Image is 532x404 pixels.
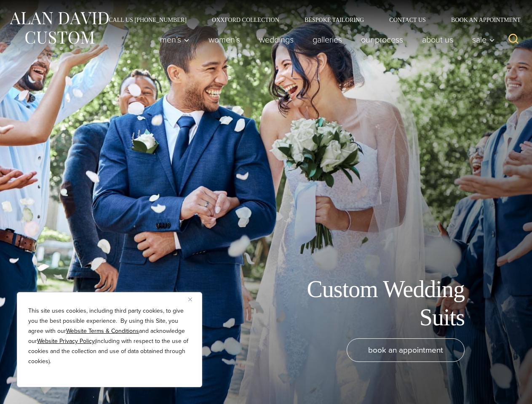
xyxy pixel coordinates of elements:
[275,275,465,332] h1: Custom Wedding Suits
[472,35,495,44] span: Sale
[503,29,524,50] button: View Search Form
[413,31,463,48] a: About Us
[160,35,190,44] span: Men’s
[96,17,199,23] a: Call Us [PHONE_NUMBER]
[8,9,110,47] img: Alan David Custom
[37,337,95,346] a: Website Privacy Policy
[250,31,303,48] a: weddings
[352,31,413,48] a: Our Process
[438,17,524,23] a: Book an Appointment
[377,17,438,23] a: Contact Us
[66,327,139,335] a: Website Terms & Conditions
[199,17,292,23] a: Oxxford Collection
[292,17,377,23] a: Bespoke Tailoring
[96,17,524,23] nav: Secondary Navigation
[368,344,443,356] span: book an appointment
[188,298,192,301] img: Close
[28,306,191,367] p: This site uses cookies, including third party cookies, to give you the best possible experience. ...
[303,31,352,48] a: Galleries
[199,31,250,48] a: Women’s
[188,294,198,304] button: Close
[151,31,500,48] nav: Primary Navigation
[347,338,465,362] a: book an appointment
